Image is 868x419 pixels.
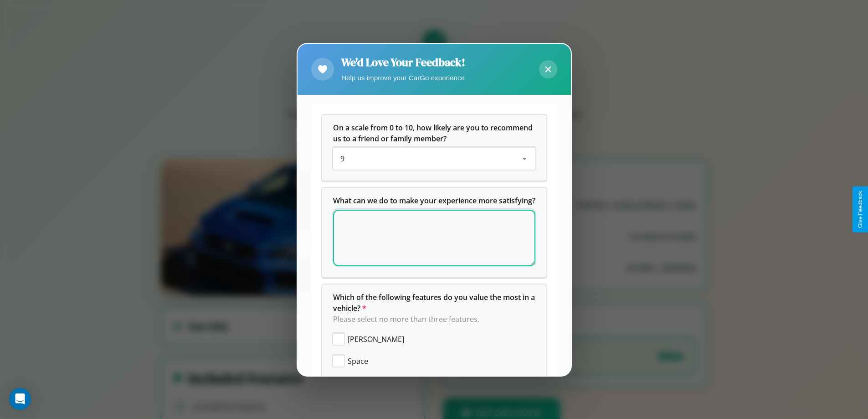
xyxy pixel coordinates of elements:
span: What can we do to make your experience more satisfying? [333,196,535,206]
div: On a scale from 0 to 10, how likely are you to recommend us to a friend or family member? [322,115,546,181]
div: On a scale from 0 to 10, how likely are you to recommend us to a friend or family member? [333,148,535,170]
h5: On a scale from 0 to 10, how likely are you to recommend us to a friend or family member? [333,122,535,144]
p: Help us improve your CarGo experience [341,72,465,84]
h2: We'd Love Your Feedback! [341,55,465,70]
span: Please select no more than three features. [333,314,479,324]
span: 9 [340,154,344,164]
span: Which of the following features do you value the most in a vehicle? [333,292,537,313]
span: [PERSON_NAME] [348,334,404,345]
span: Space [348,356,368,367]
span: On a scale from 0 to 10, how likely are you to recommend us to a friend or family member? [333,123,534,144]
div: Open Intercom Messenger [9,388,31,410]
div: Give Feedback [857,191,863,228]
